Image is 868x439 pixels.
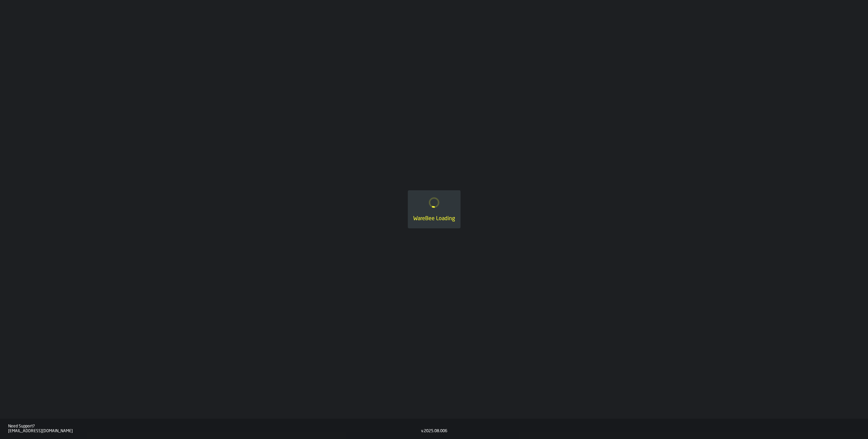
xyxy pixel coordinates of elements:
[8,424,421,434] a: Need Support?[EMAIL_ADDRESS][DOMAIN_NAME]
[413,215,455,223] div: WareBee Loading
[424,429,447,434] div: 2025.08.006
[8,424,421,429] div: Need Support?
[421,429,424,434] div: v.
[8,429,421,434] div: [EMAIL_ADDRESS][DOMAIN_NAME]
